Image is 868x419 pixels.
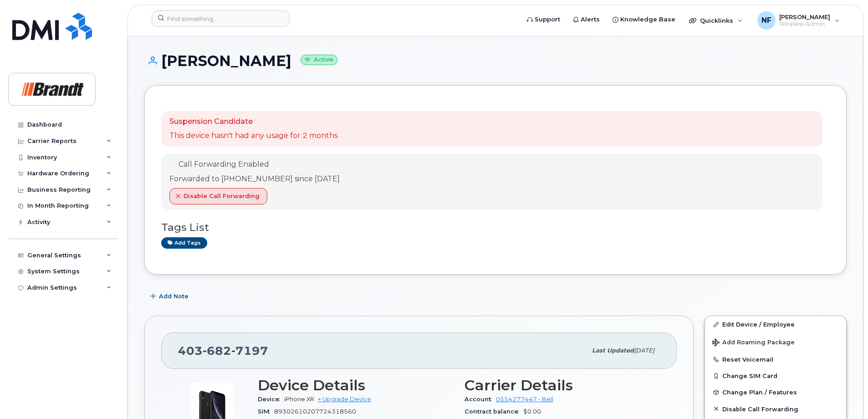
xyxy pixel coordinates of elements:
span: [DATE] [634,347,654,354]
h3: Tags List [161,222,830,233]
a: Add tags [161,237,207,249]
a: + Upgrade Device [318,396,371,403]
span: SIM [258,408,274,415]
span: 682 [203,344,231,358]
span: iPhone XR [284,396,314,403]
a: Edit Device / Employee [705,316,846,332]
button: Reset Voicemail [705,351,846,368]
span: Account [465,396,496,403]
span: Change Plan / Features [722,389,797,396]
span: 7197 [231,344,268,358]
h3: Carrier Details [465,377,660,393]
button: Disable Call Forwarding [705,401,846,417]
p: This device hasn't had any usage for 2 months [169,131,337,141]
span: Disable Call Forwarding [722,405,798,412]
span: $0.00 [523,408,541,415]
span: Last updated [592,347,634,354]
small: Active [301,55,337,65]
button: Add Note [144,288,196,305]
button: Disable Call Forwarding [169,188,267,204]
a: 0554277447 - Bell [496,396,553,403]
span: Add Roaming Package [712,339,795,347]
button: Change Plan / Features [705,384,846,400]
span: Contract balance [465,408,523,415]
span: Disable Call Forwarding [184,192,260,200]
span: Call Forwarding Enabled [179,160,269,169]
span: Device [258,396,284,403]
p: Suspension Candidate [169,117,337,127]
div: Forwarded to [PHONE_NUMBER] since [DATE] [169,174,340,184]
span: 89302610207724318560 [274,408,356,415]
span: Add Note [159,292,189,301]
span: 403 [178,344,268,358]
h3: Device Details [258,377,454,393]
h1: [PERSON_NAME] [144,53,847,69]
button: Add Roaming Package [705,332,846,351]
button: Change SIM Card [705,368,846,384]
